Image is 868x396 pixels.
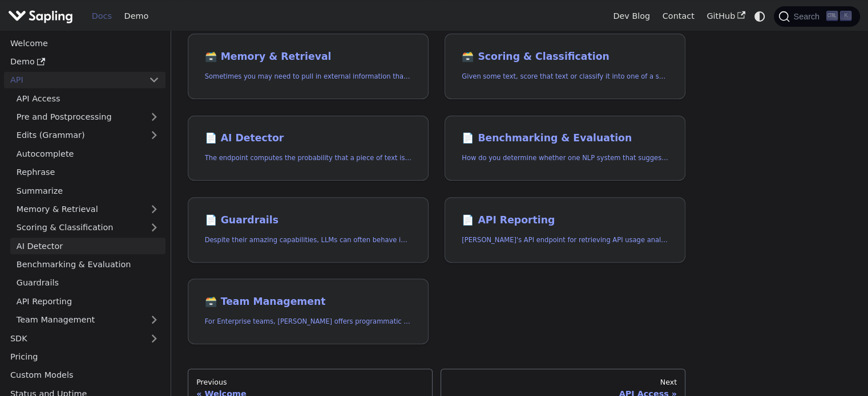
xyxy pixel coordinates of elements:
[10,293,165,309] a: API Reporting
[462,71,668,82] p: Given some text, score that text or classify it into one of a set of pre-specified categories.
[462,51,668,63] h2: Scoring & Classification
[205,153,411,164] p: The endpoint computes the probability that a piece of text is AI-generated,
[607,7,656,25] a: Dev Blog
[188,116,429,181] a: 📄️ AI DetectorThe endpoint computes the probability that a piece of text is AI-generated,
[462,235,668,246] p: Sapling's API endpoint for retrieving API usage analytics.
[8,8,73,25] img: Sapling.ai
[4,330,143,346] a: SDK
[445,34,685,99] a: 🗃️ Scoring & ClassificationGiven some text, score that text or classify it into one of a set of p...
[4,35,165,51] a: Welcome
[205,132,411,145] h2: AI Detector
[188,279,429,344] a: 🗃️ Team ManagementFor Enterprise teams, [PERSON_NAME] offers programmatic team provisioning and m...
[445,116,685,181] a: 📄️ Benchmarking & EvaluationHow do you determine whether one NLP system that suggests edits
[118,7,155,25] a: Demo
[4,72,143,88] a: API
[462,153,668,164] p: How do you determine whether one NLP system that suggests edits
[143,72,165,88] button: Collapse sidebar category 'API'
[205,51,411,63] h2: Memory & Retrieval
[10,90,165,107] a: API Access
[700,7,751,25] a: GitHub
[10,219,165,236] a: Scoring & Classification
[10,275,165,291] a: Guardrails
[205,71,411,82] p: Sometimes you may need to pull in external information that doesn't fit in the context size of an...
[10,127,165,144] a: Edits (Grammar)
[86,7,118,25] a: Docs
[4,54,165,70] a: Demo
[8,8,77,25] a: Sapling.ai
[10,238,165,254] a: AI Detector
[10,256,165,273] a: Benchmarking & Evaluation
[450,378,677,387] div: Next
[188,197,429,263] a: 📄️ GuardrailsDespite their amazing capabilities, LLMs can often behave in undesired
[752,8,768,25] button: Switch between dark and light mode (currently system mode)
[840,11,851,21] kbd: K
[143,330,165,346] button: Expand sidebar category 'SDK'
[656,7,701,25] a: Contact
[205,214,411,227] h2: Guardrails
[774,6,859,27] button: Search (Ctrl+K)
[4,367,165,383] a: Custom Models
[10,164,165,181] a: Rephrase
[10,312,165,328] a: Team Management
[10,109,165,125] a: Pre and Postprocessing
[10,145,165,162] a: Autocomplete
[205,235,411,246] p: Despite their amazing capabilities, LLMs can often behave in undesired
[790,12,826,21] span: Search
[445,197,685,263] a: 📄️ API Reporting[PERSON_NAME]'s API endpoint for retrieving API usage analytics.
[196,378,423,387] div: Previous
[205,296,411,308] h2: Team Management
[205,316,411,327] p: For Enterprise teams, Sapling offers programmatic team provisioning and management.
[188,34,429,99] a: 🗃️ Memory & RetrievalSometimes you may need to pull in external information that doesn't fit in t...
[10,201,165,218] a: Memory & Retrieval
[462,214,668,227] h2: API Reporting
[4,349,165,365] a: Pricing
[10,182,165,199] a: Summarize
[462,132,668,145] h2: Benchmarking & Evaluation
